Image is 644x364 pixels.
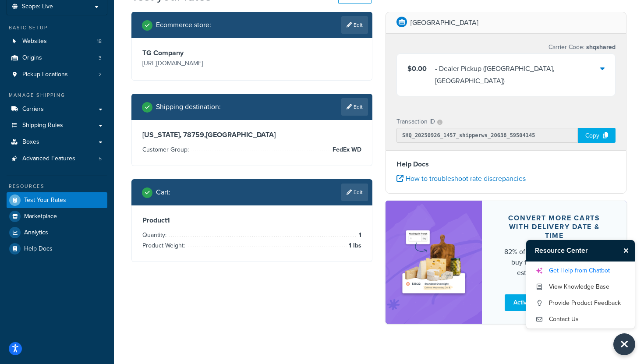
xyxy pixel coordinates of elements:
[435,63,600,87] div: - Dealer Pickup ([GEOGRAPHIC_DATA], [GEOGRAPHIC_DATA])
[535,312,626,326] a: Contact Us
[142,131,361,139] h3: [US_STATE], 78759 , [GEOGRAPHIC_DATA]
[341,184,368,201] a: Edit
[341,16,368,34] a: Edit
[7,183,107,190] div: Resources
[7,92,107,99] div: Manage Shipping
[7,134,107,150] a: Boxes
[526,240,619,261] h3: Resource Center
[399,214,469,311] img: feature-image-ddt-36eae7f7280da8017bfb280eaccd9c446f90b1fe08728e4019434db127062ab4.png
[142,57,250,70] p: [URL][DOMAIN_NAME]
[156,188,170,196] h2: Cart :
[7,151,107,167] a: Advanced Features5
[578,128,616,143] div: Copy
[22,54,42,62] span: Origins
[341,98,368,116] a: Edit
[99,71,102,78] span: 2
[24,245,53,253] span: Help Docs
[535,280,626,294] a: View Knowledge Base
[142,145,191,154] span: Customer Group:
[584,42,616,52] span: shqshared
[22,155,75,163] span: Advanced Features
[7,50,107,66] li: Origins
[535,264,626,278] a: Get Help from Chatbot
[24,213,57,220] span: Marketplace
[396,116,435,128] p: Transaction ID
[22,106,44,113] span: Carriers
[535,296,626,310] a: Provide Product Feedback
[7,50,107,66] a: Origins3
[7,24,107,32] div: Basic Setup
[24,229,48,237] span: Analytics
[22,138,39,146] span: Boxes
[24,197,66,204] span: Test Your Rates
[7,225,107,240] a: Analytics
[7,192,107,208] a: Test Your Rates
[7,117,107,134] a: Shipping Rules
[396,159,616,170] h4: Help Docs
[7,151,107,167] li: Advanced Features
[142,49,250,57] h3: TG Company
[22,71,68,78] span: Pickup Locations
[156,21,211,29] h2: Ecommerce store :
[503,247,605,278] div: 82% of online shoppers prefer to buy from retailers who show estimated delivery dates
[7,67,107,83] li: Pickup Locations
[142,216,361,225] h3: Product 1
[7,241,107,257] a: Help Docs
[503,214,605,240] div: Convert more carts with delivery date & time
[22,122,63,129] span: Shipping Rules
[99,155,102,163] span: 5
[7,33,107,49] a: Websites18
[22,3,53,11] span: Scope: Live
[407,64,427,74] span: $0.00
[22,38,47,45] span: Websites
[7,209,107,224] a: Marketplace
[619,245,635,256] button: Close Resource Center
[156,103,221,111] h2: Shipping destination :
[142,241,187,250] span: Product Weight:
[330,145,361,155] span: FedEx WD
[7,67,107,83] a: Pickup Locations2
[505,294,604,311] a: Activate Delivery Date & Time
[357,230,361,240] span: 1
[347,240,361,251] span: 1 lbs
[7,33,107,49] li: Websites
[410,17,478,29] p: [GEOGRAPHIC_DATA]
[7,101,107,117] a: Carriers
[613,333,635,355] button: Close Resource Center
[142,230,169,240] span: Quantity:
[396,173,526,184] a: How to troubleshoot rate discrepancies
[99,54,102,62] span: 3
[97,38,102,45] span: 18
[548,41,616,53] p: Carrier Code:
